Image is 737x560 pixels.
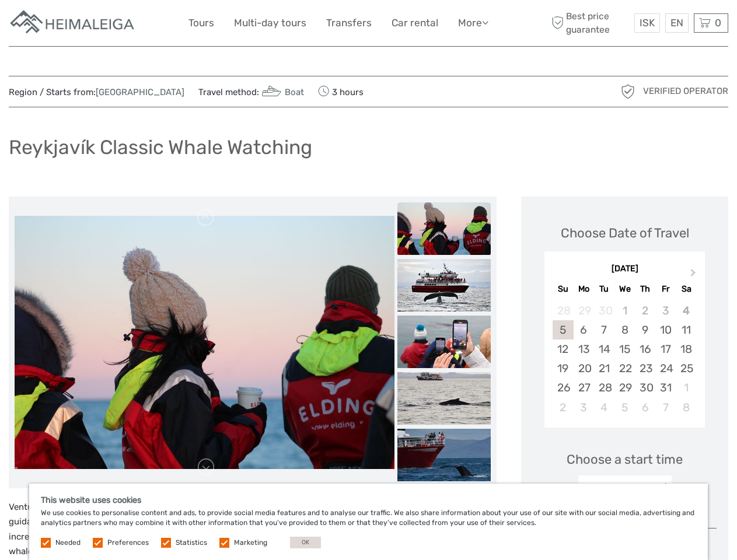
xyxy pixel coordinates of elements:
[594,398,614,417] div: Choose Tuesday, November 4th, 2025
[655,301,676,320] div: Not available Friday, October 3rd, 2025
[567,450,683,468] span: Choose a start time
[553,359,573,378] div: Choose Sunday, October 19th, 2025
[544,263,705,275] div: [DATE]
[640,17,655,29] span: ISK
[318,83,364,100] span: 3 hours
[655,320,676,339] div: Choose Friday, October 10th, 2025
[676,301,696,320] div: Not available Saturday, October 4th, 2025
[41,495,696,505] h5: This website uses cookies
[676,320,696,339] div: Choose Saturday, October 11th, 2025
[635,378,655,397] div: Choose Thursday, October 30th, 2025
[397,202,491,255] img: b78d6e61daa04260bd164bb14028d35d_slider_thumbnail.jpeg
[553,339,573,359] div: Choose Sunday, October 12th, 2025
[635,398,655,417] div: Choose Thursday, November 6th, 2025
[553,281,573,297] div: Su
[594,281,614,297] div: Tu
[610,482,640,497] div: 09:00
[553,301,573,320] div: Not available Sunday, September 28th, 2025
[676,339,696,359] div: Choose Saturday, October 18th, 2025
[549,10,631,36] span: Best price guarantee
[655,378,676,397] div: Choose Friday, October 31st, 2025
[198,83,304,100] span: Travel method:
[594,301,614,320] div: Not available Tuesday, September 30th, 2025
[594,359,614,378] div: Choose Tuesday, October 21st, 2025
[397,316,491,368] img: a4e4f68229304a8c94a437cd436454c4_slider_thumbnail.jpeg
[574,398,594,417] div: Choose Monday, November 3rd, 2025
[16,20,132,30] p: We're away right now. Please check back later!
[665,13,689,33] div: EN
[553,378,573,397] div: Choose Sunday, October 26th, 2025
[635,281,655,297] div: Th
[614,359,635,378] div: Choose Wednesday, October 22nd, 2025
[290,537,321,548] button: OK
[676,359,696,378] div: Choose Saturday, October 25th, 2025
[676,398,696,417] div: Choose Saturday, November 8th, 2025
[676,378,696,397] div: Choose Saturday, November 1st, 2025
[458,15,488,32] a: More
[397,372,491,425] img: af85db80b42c4fe2897138f33390769b_slider_thumbnail.jpeg
[635,301,655,320] div: Not available Thursday, October 2nd, 2025
[594,339,614,359] div: Choose Tuesday, October 14th, 2025
[234,538,267,548] label: Marketing
[619,82,637,101] img: verified_operator_grey_128.png
[614,339,635,359] div: Choose Wednesday, October 15th, 2025
[614,378,635,397] div: Choose Wednesday, October 29th, 2025
[594,320,614,339] div: Choose Tuesday, October 7th, 2025
[655,359,676,378] div: Choose Friday, October 24th, 2025
[259,87,304,97] a: Boat
[614,398,635,417] div: Choose Wednesday, November 5th, 2025
[574,320,594,339] div: Choose Monday, October 6th, 2025
[326,15,372,32] a: Transfers
[9,135,312,159] h1: Reykjavík Classic Whale Watching
[96,87,184,97] a: [GEOGRAPHIC_DATA]
[713,17,723,29] span: 0
[397,429,491,481] img: 15ba41c5c221472397c0596014bbb5b0_slider_thumbnail.jpeg
[29,484,708,560] div: We use cookies to personalise content and ads, to provide social media features and to analyse ou...
[561,224,689,242] div: Choose Date of Travel
[614,281,635,297] div: We
[176,538,207,548] label: Statistics
[574,359,594,378] div: Choose Monday, October 20th, 2025
[553,320,573,339] div: Choose Sunday, October 5th, 2025
[574,378,594,397] div: Choose Monday, October 27th, 2025
[635,359,655,378] div: Choose Thursday, October 23rd, 2025
[107,538,149,548] label: Preferences
[685,266,704,285] button: Next Month
[574,339,594,359] div: Choose Monday, October 13th, 2025
[655,339,676,359] div: Choose Friday, October 17th, 2025
[655,281,676,297] div: Fr
[9,9,137,37] img: Apartments in Reykjavik
[188,15,214,32] a: Tours
[392,15,438,32] a: Car rental
[553,398,573,417] div: Choose Sunday, November 2nd, 2025
[643,85,728,97] span: Verified Operator
[9,86,184,99] span: Region / Starts from:
[134,18,148,32] button: Open LiveChat chat widget
[574,301,594,320] div: Not available Monday, September 29th, 2025
[55,538,81,548] label: Needed
[234,15,306,32] a: Multi-day tours
[614,320,635,339] div: Choose Wednesday, October 8th, 2025
[15,216,394,469] img: b78d6e61daa04260bd164bb14028d35d_main_slider.jpeg
[574,281,594,297] div: Mo
[635,339,655,359] div: Choose Thursday, October 16th, 2025
[548,301,701,417] div: month 2025-10
[397,259,491,311] img: 7aee5af0ef2b436ab03a672e54ff506b_slider_thumbnail.jpeg
[655,398,676,417] div: Choose Friday, November 7th, 2025
[676,281,696,297] div: Sa
[594,378,614,397] div: Choose Tuesday, October 28th, 2025
[614,301,635,320] div: Not available Wednesday, October 1st, 2025
[635,320,655,339] div: Choose Thursday, October 9th, 2025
